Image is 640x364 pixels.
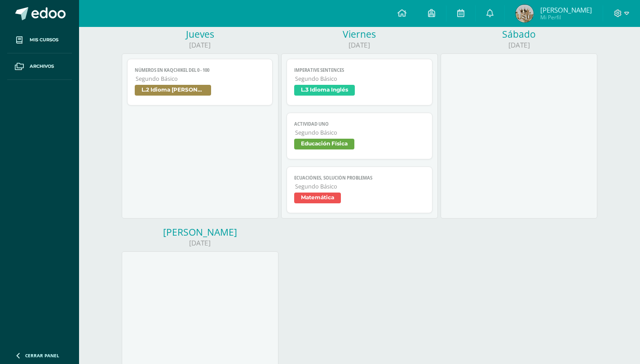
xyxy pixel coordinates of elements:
[295,75,425,83] span: Segundo Básico
[136,75,265,83] span: Segundo Básico
[30,36,58,44] span: Mis cursos
[287,59,433,105] a: Imperative sentencesSegundo BásicoL.3 Idioma Inglés
[281,28,438,40] div: Viernes
[135,85,211,96] span: L.2 Idioma [PERSON_NAME]
[294,193,341,203] span: Matemática
[441,28,597,40] div: Sábado
[122,28,278,40] div: Jueves
[294,121,425,127] span: Actividad Uno
[122,40,278,50] div: [DATE]
[295,183,425,190] span: Segundo Básico
[294,67,425,73] span: Imperative sentences
[122,238,278,248] div: [DATE]
[294,139,354,149] span: Educación Física
[7,53,72,80] a: Archivos
[540,13,592,21] span: Mi Perfil
[30,63,54,70] span: Archivos
[516,4,534,22] img: de32c595a5b5b5caf29728d532d5de39.png
[281,40,438,50] div: [DATE]
[7,27,72,53] a: Mis cursos
[122,226,278,238] div: [PERSON_NAME]
[540,5,592,14] span: [PERSON_NAME]
[287,167,433,213] a: Ecuaciónes, solución problemasSegundo BásicoMatemática
[441,40,597,50] div: [DATE]
[135,67,265,73] span: Números en kaqchikel del 0 - 100
[294,175,425,181] span: Ecuaciónes, solución problemas
[295,129,425,136] span: Segundo Básico
[294,85,355,96] span: L.3 Idioma Inglés
[287,113,433,159] a: Actividad UnoSegundo BásicoEducación Física
[25,352,59,359] span: Cerrar panel
[127,59,273,105] a: Números en kaqchikel del 0 - 100Segundo BásicoL.2 Idioma [PERSON_NAME]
